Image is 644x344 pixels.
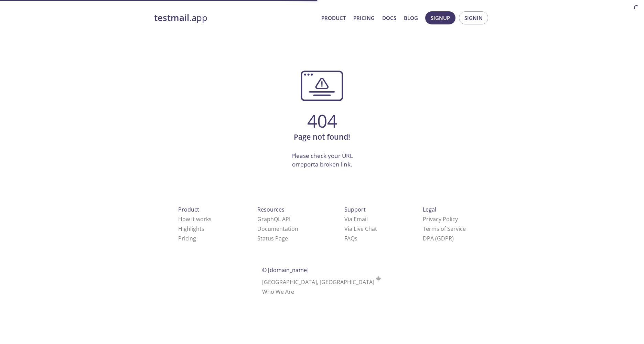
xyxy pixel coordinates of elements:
[257,215,290,223] a: GraphQL API
[459,11,488,24] button: Signin
[423,235,454,242] a: DPA (GDPR)
[262,278,382,286] span: [GEOGRAPHIC_DATA], [GEOGRAPHIC_DATA]
[178,235,196,242] a: Pricing
[257,235,288,242] a: Status Page
[154,12,316,24] a: testmail.app
[431,13,450,22] span: Signup
[257,225,298,233] a: Documentation
[154,131,490,143] h6: Page not found!
[344,225,377,233] a: Via Live Chat
[425,11,455,24] button: Signup
[154,110,490,131] h3: 404
[178,225,204,233] a: Highlights
[321,13,346,22] a: Product
[464,13,483,22] span: Signin
[298,160,315,168] a: report
[262,266,309,274] span: © [DOMAIN_NAME]
[423,206,436,213] span: Legal
[355,235,357,242] span: s
[353,13,375,22] a: Pricing
[344,206,366,213] span: Support
[382,13,396,22] a: Docs
[262,288,294,295] a: Who We Are
[423,225,466,233] a: Terms of Service
[178,215,212,223] a: How it works
[257,206,285,213] span: Resources
[344,235,357,242] a: FAQ
[178,206,199,213] span: Product
[344,215,368,223] a: Via Email
[423,215,458,223] a: Privacy Policy
[154,151,490,169] p: Please check your URL or a broken link.
[404,13,418,22] a: Blog
[154,12,189,24] strong: testmail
